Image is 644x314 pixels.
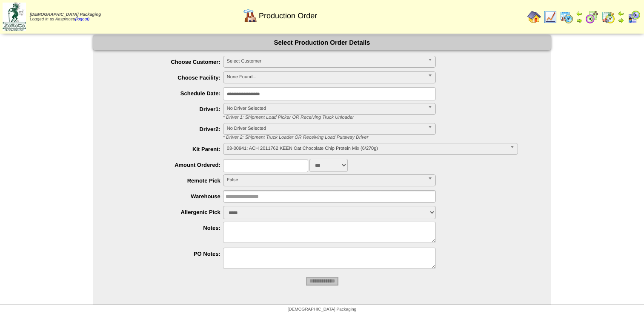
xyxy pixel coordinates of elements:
span: No Driver Selected [227,123,424,134]
span: Select Customer [227,56,424,66]
label: Notes: [110,225,223,231]
img: calendarprod.gif [560,10,573,24]
label: Driver2: [110,126,223,132]
label: Choose Customer: [110,59,223,65]
div: * Driver 2: Shipment Truck Loader OR Receiving Load Putaway Driver [217,135,551,140]
label: PO Notes: [110,251,223,257]
label: Remote Pick [110,177,223,184]
img: calendarcustomer.gif [627,10,641,24]
span: Logged in as Aespinosa [30,12,101,22]
label: Kit Parent: [110,146,223,152]
label: Amount Ordered: [110,162,223,168]
img: arrowleft.gif [618,10,624,17]
img: line_graph.gif [544,10,557,24]
label: Allergenic Pick [110,209,223,215]
span: False [227,175,424,185]
span: None Found... [227,72,424,82]
span: 03-00941: ACH 2011762 KEEN Oat Chocolate Chip Protein Mix (6/270g) [227,143,507,154]
img: calendarinout.gif [601,10,615,24]
label: Schedule Date: [110,90,223,97]
img: zoroco-logo-small.webp [3,3,26,31]
img: calendarblend.gif [585,10,599,24]
span: [DEMOGRAPHIC_DATA] Packaging [288,307,356,312]
span: [DEMOGRAPHIC_DATA] Packaging [30,12,101,17]
div: Select Production Order Details [93,35,551,50]
div: * Driver 1: Shipment Load Picker OR Receiving Truck Unloader [217,115,551,120]
img: home.gif [527,10,541,24]
span: Production Order [259,11,317,20]
span: No Driver Selected [227,103,424,114]
a: (logout) [75,17,89,22]
label: Warehouse [110,193,223,200]
label: Driver1: [110,106,223,112]
label: Choose Facility: [110,74,223,81]
img: arrowleft.gif [576,10,583,17]
img: arrowright.gif [618,17,624,24]
img: arrowright.gif [576,17,583,24]
img: factory.gif [243,9,257,23]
